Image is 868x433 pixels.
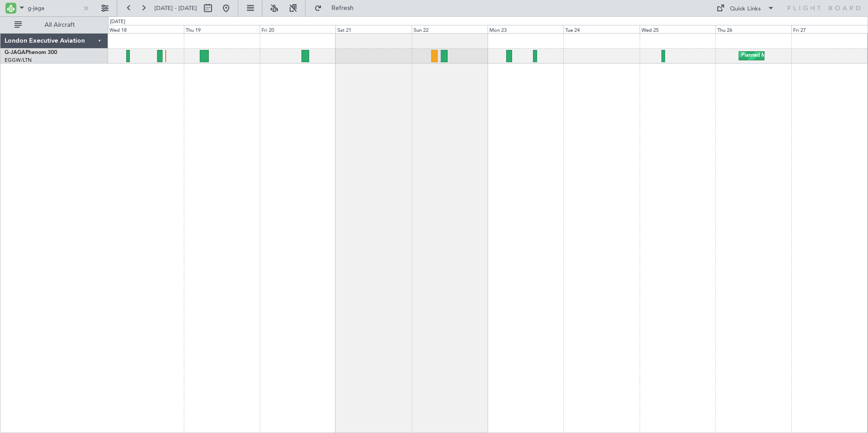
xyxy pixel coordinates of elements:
[110,18,125,26] div: [DATE]
[563,25,639,33] div: Tue 24
[260,25,335,33] div: Fri 20
[640,25,715,33] div: Wed 25
[5,57,32,64] a: EGGW/LTN
[5,50,57,55] a: G-JAGAPhenom 300
[712,1,779,15] button: Quick Links
[184,25,260,33] div: Thu 19
[715,25,791,33] div: Thu 26
[28,1,80,15] input: A/C (Reg. or Type)
[791,25,867,33] div: Fri 27
[10,18,99,32] button: All Aircraft
[488,25,563,33] div: Mon 23
[310,1,365,15] button: Refresh
[335,25,411,33] div: Sat 21
[412,25,488,33] div: Sun 22
[108,25,183,33] div: Wed 18
[154,4,197,12] span: [DATE] - [DATE]
[730,5,761,14] div: Quick Links
[5,50,25,55] span: G-JAGA
[324,5,362,11] span: Refresh
[24,22,96,28] span: All Aircraft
